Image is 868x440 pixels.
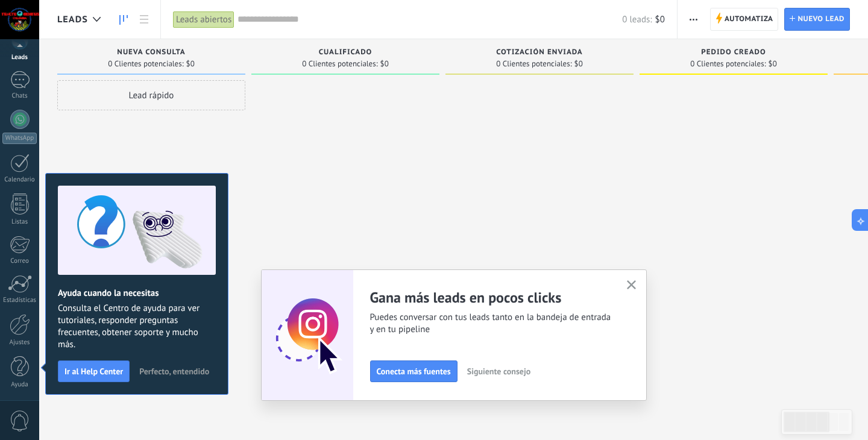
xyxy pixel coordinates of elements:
[2,92,37,100] div: Chats
[57,80,245,110] div: Lead rápido
[58,288,216,299] h2: Ayuda cuando la necesitas
[2,133,37,144] div: WhatsApp
[370,312,612,336] span: Puedes conversar con tus leads tanto en la bandeja de entrada y en tu pipeline
[574,60,583,68] span: $0
[784,8,850,31] a: Nuevo lead
[117,48,185,57] span: Nueva consulta
[646,48,822,58] div: Pedido creado
[797,8,844,30] span: Nuevo lead
[186,60,195,68] span: $0
[2,218,37,226] div: Listas
[370,360,458,382] button: Conecta más fuentes
[134,362,215,380] button: Perfecto, entendido
[2,339,37,347] div: Ajustes
[57,14,88,25] span: Leads
[370,288,612,307] h2: Gana más leads en pocos clicks
[257,48,433,58] div: Cualificado
[380,60,389,68] span: $0
[655,14,665,25] span: $0
[2,54,37,61] div: Leads
[108,60,183,68] span: 0 Clientes potenciales:
[622,14,652,25] span: 0 leads:
[173,11,234,28] div: Leads abiertos
[769,60,777,68] span: $0
[496,48,583,57] span: Cotización enviada
[302,60,377,68] span: 0 Clientes potenciales:
[690,60,766,68] span: 0 Clientes potenciales:
[58,303,216,351] span: Consulta el Centro de ayuda para ver tutoriales, responder preguntas frecuentes, obtener soporte ...
[685,8,702,31] button: Más
[462,362,536,380] button: Siguiente consejo
[496,60,571,68] span: 0 Clientes potenciales:
[113,8,134,31] a: Leads
[701,48,766,57] span: Pedido creado
[377,367,451,376] span: Conecta más fuentes
[725,8,773,30] span: Automatiza
[2,257,37,265] div: Correo
[139,367,209,376] span: Perfecto, entendido
[134,8,154,31] a: Lista
[319,48,373,57] span: Cualificado
[2,297,37,304] div: Estadísticas
[451,48,627,58] div: Cotización enviada
[710,8,779,31] a: Automatiza
[58,360,130,382] button: Ir al Help Center
[2,176,37,184] div: Calendario
[2,381,37,389] div: Ayuda
[63,48,239,58] div: Nueva consulta
[64,367,123,376] span: Ir al Help Center
[467,367,530,376] span: Siguiente consejo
